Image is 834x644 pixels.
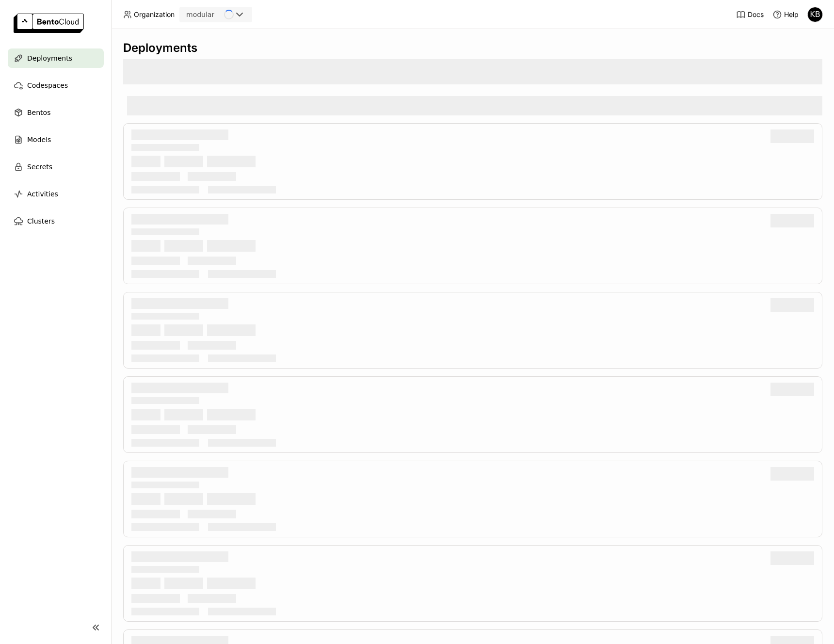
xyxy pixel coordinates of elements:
[27,107,50,118] span: Bentos
[8,157,104,177] a: Secrets
[784,10,799,19] span: Help
[27,215,55,227] span: Clusters
[772,10,799,19] div: Help
[186,10,214,19] div: modular
[134,10,175,19] span: Organization
[14,14,84,33] img: logo
[27,134,51,145] span: Models
[807,7,823,22] div: Kevin Bi
[27,80,68,91] span: Codespaces
[215,10,216,20] input: Selected modular.
[123,41,822,55] div: Deployments
[736,10,764,19] a: Docs
[8,184,104,204] a: Activities
[808,7,822,22] div: KB
[748,10,764,19] span: Docs
[27,161,52,173] span: Secrets
[8,130,104,149] a: Models
[27,52,72,64] span: Deployments
[8,103,104,122] a: Bentos
[8,211,104,231] a: Clusters
[27,188,58,200] span: Activities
